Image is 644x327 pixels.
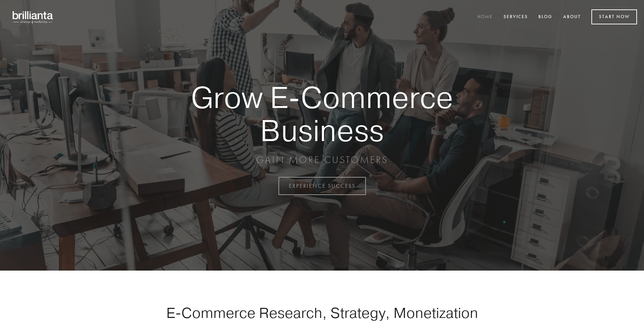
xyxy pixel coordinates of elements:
p: GAIN MORE CUSTOMERS [167,154,477,166]
a: EXPERIENCE SUCCESS [278,177,366,195]
img: brillianta - research, strategy, marketing [7,7,59,27]
a: Start Now [591,9,637,24]
strong: Grow E-Commerce Business [167,81,477,147]
a: Services [499,11,532,23]
h1: E-Commerce Research, Strategy, Monetization [144,304,500,321]
a: Blog [534,11,557,23]
a: Home [473,11,497,23]
a: About [559,11,585,23]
